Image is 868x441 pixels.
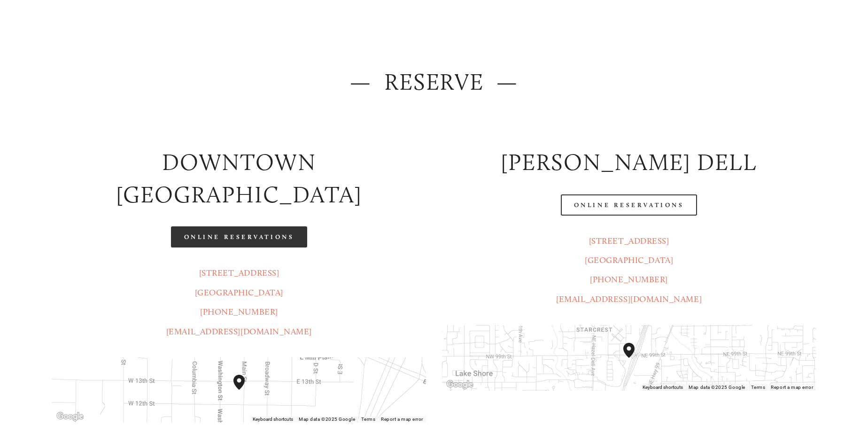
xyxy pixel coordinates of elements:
[195,287,283,298] a: [GEOGRAPHIC_DATA]
[444,379,475,391] a: Open this area in Google Maps (opens a new window)
[751,385,766,390] a: Terms
[253,416,293,423] button: Keyboard shortcuts
[689,385,745,390] span: Map data ©2025 Google
[442,146,816,178] h2: [PERSON_NAME] DELL
[556,294,702,304] a: [EMAIL_ADDRESS][DOMAIN_NAME]
[381,417,423,422] a: Report a map error
[171,226,307,248] a: Online Reservations
[771,385,813,390] a: Report a map error
[643,384,683,391] button: Keyboard shortcuts
[623,343,646,373] div: Amaro's Table 816 Northeast 98th Circle Vancouver, WA, 98665, United States
[52,146,426,210] h2: Downtown [GEOGRAPHIC_DATA]
[589,236,669,246] a: [STREET_ADDRESS]
[299,417,355,422] span: Map data ©2025 Google
[444,379,475,391] img: Google
[361,417,376,422] a: Terms
[54,410,85,423] img: Google
[233,375,256,405] div: Amaro's Table 1220 Main Street vancouver, United States
[200,307,278,317] a: [PHONE_NUMBER]
[199,268,279,278] a: [STREET_ADDRESS]
[166,326,312,337] a: [EMAIL_ADDRESS][DOMAIN_NAME]
[54,410,85,423] a: Open this area in Google Maps (opens a new window)
[585,255,673,265] a: [GEOGRAPHIC_DATA]
[590,274,668,285] a: [PHONE_NUMBER]
[561,194,697,216] a: Online Reservations
[52,66,816,98] h2: — Reserve —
